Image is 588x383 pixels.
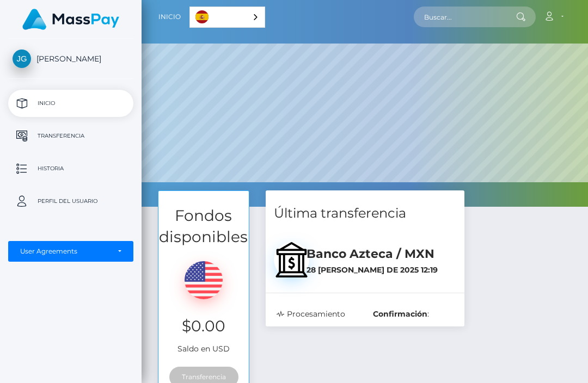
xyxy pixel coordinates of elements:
[158,205,249,248] h3: Fondos disponibles
[8,155,133,182] a: Historia
[8,122,133,150] a: Transferencia
[158,5,181,28] a: Inicio
[185,261,223,299] img: USD.png
[373,309,427,319] b: Confirmación
[13,128,129,144] p: Transferencia
[190,7,265,27] a: Español
[8,241,133,262] button: User Agreements
[414,7,516,27] input: Buscar...
[274,204,456,223] h4: Última transferencia
[13,95,129,112] p: Inicio
[189,7,265,28] div: Language
[8,188,133,215] a: Perfil del usuario
[365,308,462,320] div: :
[167,316,241,337] h3: $0.00
[13,160,129,177] p: Historia
[13,193,129,209] p: Perfil del usuario
[268,308,365,320] div: Procesamiento
[307,246,456,263] h5: Banco Azteca / MXN
[8,54,133,64] span: [PERSON_NAME]
[189,7,265,28] aside: Language selected: Español
[307,265,456,275] h6: 28 [PERSON_NAME] de 2025 12:19
[8,90,133,117] a: Inicio
[158,248,249,360] div: Saldo en USD
[22,9,119,30] img: MassPay
[274,242,309,277] img: bank.svg
[20,247,109,256] div: User Agreements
